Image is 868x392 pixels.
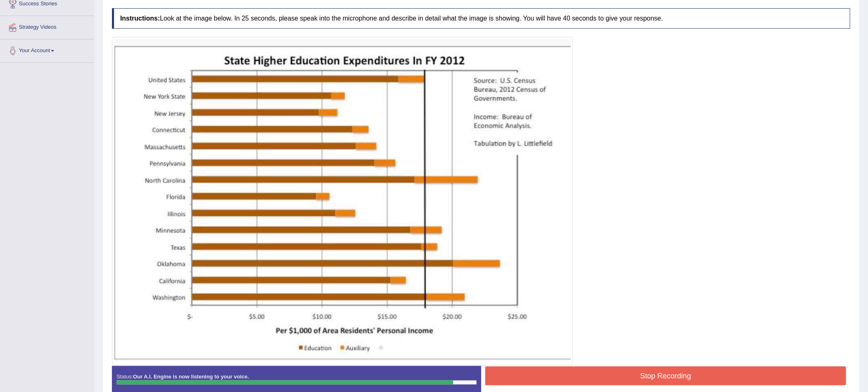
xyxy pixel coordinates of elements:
button: Stop Recording [485,367,846,385]
strong: Our A.I. Engine is now listening to your voice. [133,374,249,380]
b: Instructions: [120,15,160,22]
a: Your Account [0,39,94,60]
h4: Look at the image below. In 25 seconds, please speak into the microphone and describe in detail w... [112,8,850,29]
a: Strategy Videos [0,16,94,37]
